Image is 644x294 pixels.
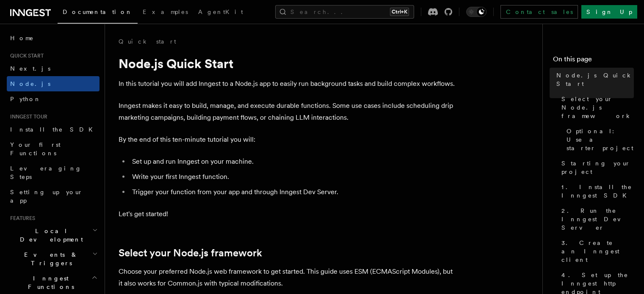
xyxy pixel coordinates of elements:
[7,274,91,291] span: Inngest Functions
[7,61,100,76] a: Next.js
[558,203,634,235] a: 2. Run the Inngest Dev Server
[7,250,92,267] span: Events & Triggers
[7,122,100,137] a: Install the SDK
[7,30,100,46] a: Home
[7,113,47,120] span: Inngest tour
[10,65,50,72] span: Next.js
[7,184,100,208] a: Setting up your app
[581,5,637,19] a: Sign Up
[119,56,457,71] h1: Node.js Quick Start
[7,227,92,244] span: Local Development
[119,266,457,289] p: Choose your preferred Node.js web framework to get started. This guide uses ESM (ECMAScript Modul...
[10,96,41,102] span: Python
[563,124,634,156] a: Optional: Use a starter project
[10,189,83,204] span: Setting up your app
[119,208,457,220] p: Let's get started!
[130,171,457,183] li: Write your first Inngest function.
[7,76,100,91] a: Node.js
[119,78,457,90] p: In this tutorial you will add Inngest to a Node.js app to easily run background tasks and build c...
[561,159,634,176] span: Starting your project
[561,239,634,264] span: 3. Create an Inngest client
[7,52,44,59] span: Quick start
[10,34,34,42] span: Home
[390,8,409,16] kbd: Ctrl+K
[143,8,188,15] span: Examples
[10,126,98,133] span: Install the SDK
[138,3,193,23] a: Examples
[466,7,486,17] button: Toggle dark mode
[553,68,634,91] a: Node.js Quick Start
[198,8,243,15] span: AgentKit
[558,179,634,203] a: 1. Install the Inngest SDK
[7,215,35,222] span: Features
[7,91,100,107] a: Python
[556,71,634,88] span: Node.js Quick Start
[119,37,176,46] a: Quick start
[10,165,82,180] span: Leveraging Steps
[10,141,61,157] span: Your first Functions
[275,5,414,19] button: Search...Ctrl+K
[58,3,138,24] a: Documentation
[553,54,634,68] h4: On this page
[558,235,634,267] a: 3. Create an Inngest client
[130,186,457,198] li: Trigger your function from your app and through Inngest Dev Server.
[7,161,100,184] a: Leveraging Steps
[130,156,457,168] li: Set up and run Inngest on your machine.
[7,137,100,161] a: Your first Functions
[561,95,634,120] span: Select your Node.js framework
[10,80,50,87] span: Node.js
[7,247,100,271] button: Events & Triggers
[561,206,634,232] span: 2. Run the Inngest Dev Server
[558,156,634,179] a: Starting your project
[119,134,457,146] p: By the end of this ten-minute tutorial you will:
[567,127,634,152] span: Optional: Use a starter project
[119,100,457,124] p: Inngest makes it easy to build, manage, and execute durable functions. Some use cases include sch...
[63,8,133,15] span: Documentation
[193,3,248,23] a: AgentKit
[561,183,634,200] span: 1. Install the Inngest SDK
[7,223,100,247] button: Local Development
[119,247,262,259] a: Select your Node.js framework
[500,5,578,19] a: Contact sales
[558,91,634,124] a: Select your Node.js framework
